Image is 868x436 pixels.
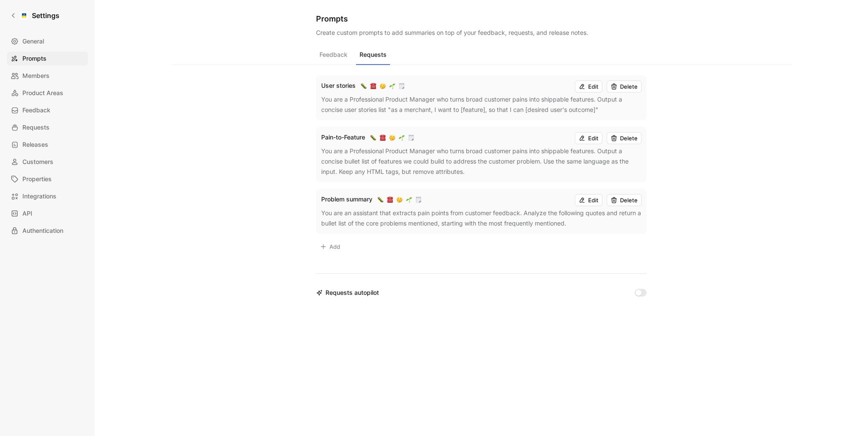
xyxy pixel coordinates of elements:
button: Delete [607,132,642,144]
a: Feedback [7,103,88,117]
img: 🗒️ [415,197,422,203]
span: Members [22,71,50,81]
a: API [7,207,88,220]
p: Create custom prompts to add summaries on top of your feedback, requests, and release notes. [316,28,647,38]
span: Properties [22,174,52,184]
img: 🤔 [380,83,386,89]
button: Delete [607,80,642,93]
span: Authentication [22,226,63,236]
img: 🌱 [399,135,405,141]
img: ☎️ [387,197,393,203]
button: Requests [356,49,390,65]
a: Prompts [7,52,88,65]
a: Product Areas [7,86,88,100]
img: 🗒️ [399,83,405,89]
div: Requests autopilot [316,288,379,298]
span: User stories [321,82,356,89]
span: Problem summary [321,195,372,203]
div: You are a Professional Product Manager who turns broad customer pains into shippable features. Ou... [321,94,642,115]
a: Integrations [7,189,88,203]
span: Feedback [22,105,50,115]
a: Members [7,69,88,83]
a: General [7,34,88,48]
img: ☎️ [370,83,376,89]
span: Customers [22,157,53,167]
span: Integrations [22,191,56,201]
a: Customers [7,155,88,169]
img: 🗒️ [408,135,414,141]
img: 🤔 [397,197,403,203]
span: Requests [22,122,50,133]
span: Releases [22,139,48,150]
span: Pain-to-Feature [321,133,365,141]
img: 🌱 [406,197,412,203]
button: Edit [575,132,602,144]
img: 🐛 [361,83,367,89]
span: API [22,208,32,219]
img: 🐛 [378,197,384,203]
div: You are an assistant that extracts pain points from customer feedback. Analyze the following quot... [321,208,642,229]
span: General [22,36,44,46]
img: 🐛 [370,135,376,141]
button: Feedback [316,49,351,65]
div: You are a Professional Product Manager who turns broad customer pains into shippable features. Ou... [321,146,642,177]
a: Requests [7,121,88,134]
img: 🌱 [389,83,395,89]
a: Settings [7,7,63,24]
a: Properties [7,172,88,186]
button: Add [316,241,344,253]
span: Prompts [22,53,46,64]
a: Releases [7,138,88,152]
button: Edit [575,80,602,93]
h1: Settings [32,10,59,21]
span: Product Areas [22,88,63,98]
button: Edit [575,194,602,206]
button: Delete [607,194,642,206]
h1: Prompts [316,14,647,24]
a: Authentication [7,224,88,238]
img: ☎️ [380,135,386,141]
img: 🤔 [389,135,395,141]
